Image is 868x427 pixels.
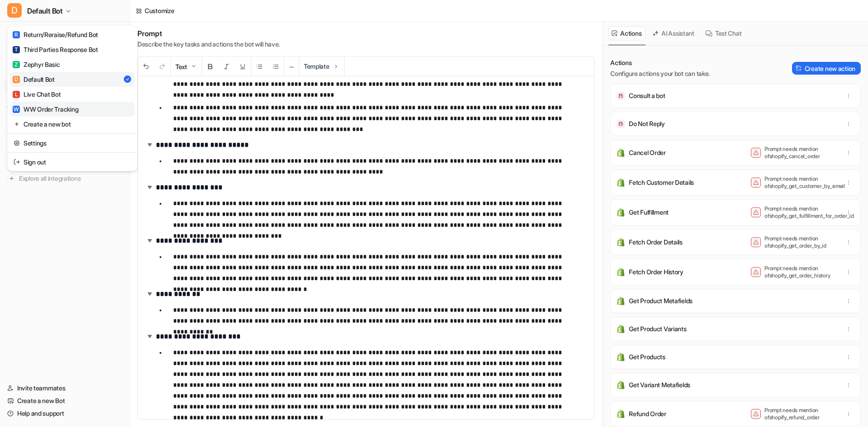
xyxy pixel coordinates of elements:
span: L [13,91,20,98]
span: T [13,46,20,53]
div: Default Bot [13,75,55,84]
span: D [7,3,22,18]
div: WW Order Tracking [13,104,78,114]
div: Zephyr Basic [13,60,60,69]
span: R [13,31,20,38]
a: Sign out [10,155,135,169]
div: Live Chat Bot [13,89,61,99]
span: Z [13,61,20,68]
img: reset [14,138,20,148]
span: D [13,76,20,83]
img: reset [14,119,20,129]
a: Create a new bot [10,117,135,131]
div: DDefault Bot [7,25,137,171]
a: Settings [10,136,135,150]
div: Return/Reraise/Refund Bot [13,30,98,39]
div: Third Parties Response Bot [13,45,98,54]
span: Default Bot [27,5,63,17]
span: W [13,106,20,113]
img: reset [14,157,20,167]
